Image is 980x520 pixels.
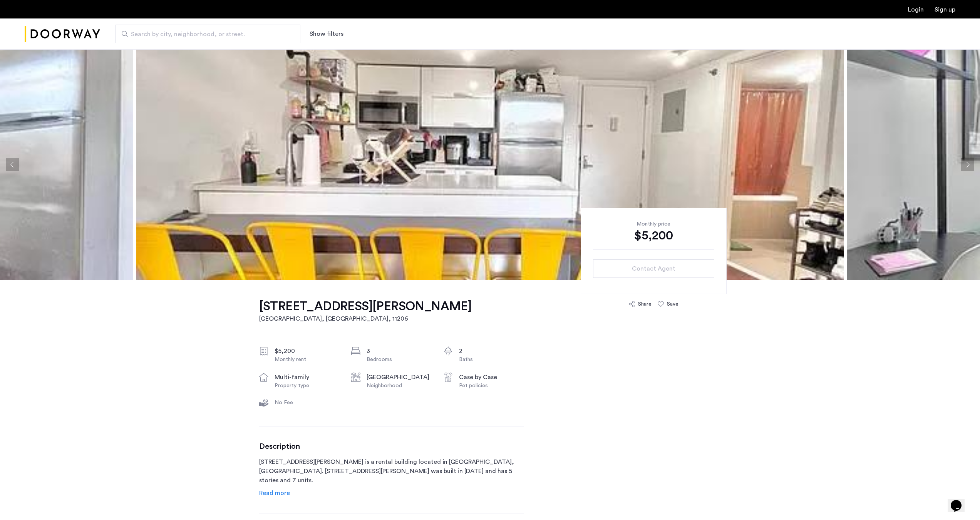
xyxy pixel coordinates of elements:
[259,490,290,496] span: Read more
[948,489,972,512] iframe: chat widget
[259,442,524,451] h3: Description
[259,488,290,498] a: Read info
[275,382,339,390] div: Property type
[25,20,100,48] a: Cazamio Logo
[961,158,974,171] button: Next apartment
[593,259,714,278] button: button
[593,220,714,228] div: Monthly price
[367,356,431,363] div: Bedrooms
[935,7,955,13] a: Registration
[259,457,524,485] p: [STREET_ADDRESS][PERSON_NAME] is a rental building located in [GEOGRAPHIC_DATA], [GEOGRAPHIC_DATA...
[25,20,100,48] img: logo
[136,49,844,280] img: apartment
[259,299,472,314] h1: [STREET_ADDRESS][PERSON_NAME]
[259,314,472,323] h2: [GEOGRAPHIC_DATA], [GEOGRAPHIC_DATA] , 11206
[667,300,678,308] div: Save
[131,30,279,39] span: Search by city, neighborhood, or street.
[275,346,339,356] div: $5,200
[459,356,524,363] div: Baths
[367,373,431,382] div: [GEOGRAPHIC_DATA]
[275,356,339,363] div: Monthly rent
[908,7,924,13] a: Login
[275,399,339,406] div: No Fee
[259,299,472,323] a: [STREET_ADDRESS][PERSON_NAME][GEOGRAPHIC_DATA], [GEOGRAPHIC_DATA], 11206
[459,346,524,356] div: 2
[632,264,675,273] span: Contact Agent
[367,382,431,390] div: Neighborhood
[275,373,339,382] div: multi-family
[6,158,19,171] button: Previous apartment
[459,373,524,382] div: Case by Case
[367,346,431,356] div: 3
[593,228,714,243] div: $5,200
[116,25,300,43] input: Apartment Search
[638,300,652,308] div: Share
[459,382,524,390] div: Pet policies
[310,29,343,38] button: Show or hide filters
